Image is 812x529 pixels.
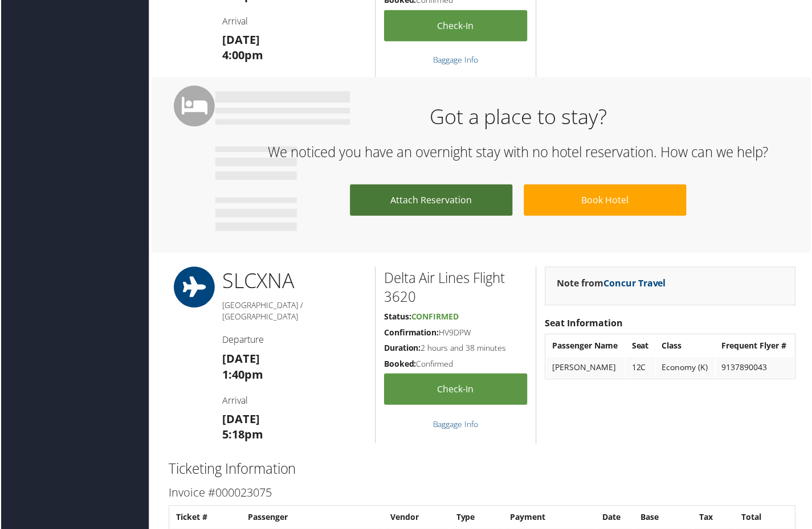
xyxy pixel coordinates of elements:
[384,359,528,371] h5: Confirmed
[384,10,528,42] a: Check-in
[547,337,626,357] th: Passenger Name
[384,343,528,355] h5: 2 hours and 38 minutes
[242,509,383,529] th: Passenger
[737,509,795,529] th: Total
[168,461,797,480] h2: Ticketing Information
[657,358,716,379] td: Economy (K)
[222,268,366,296] h1: SLC XNA
[384,328,528,339] h5: HV9DPW
[384,359,417,370] strong: Booked:
[222,395,366,408] h4: Arrival
[222,352,259,367] strong: [DATE]
[222,301,366,323] h5: [GEOGRAPHIC_DATA] / [GEOGRAPHIC_DATA]
[604,278,667,290] a: Concur Travel
[717,358,795,379] td: 9137890043
[222,15,366,27] h4: Arrival
[384,375,528,406] a: Check-in
[222,428,263,444] strong: 5:18pm
[385,509,450,529] th: Vendor
[222,48,263,63] strong: 4:00pm
[168,486,797,502] h3: Invoice #000023075
[433,420,479,430] a: Baggage Info
[557,278,667,290] strong: Note from
[384,269,528,307] h2: Delta Air Lines Flight 3620
[384,343,421,354] strong: Duration:
[717,337,795,357] th: Frequent Flyer #
[545,318,623,330] strong: Seat Information
[350,185,513,216] a: Attach Reservation
[433,55,479,65] a: Baggage Info
[657,337,716,357] th: Class
[635,509,693,529] th: Base
[627,358,656,379] td: 12C
[222,32,259,47] strong: [DATE]
[451,509,504,529] th: Type
[411,312,459,323] span: Confirmed
[597,509,634,529] th: Date
[524,185,687,216] a: Book Hotel
[170,509,240,529] th: Ticket #
[222,412,259,428] strong: [DATE]
[547,358,626,379] td: [PERSON_NAME]
[695,509,736,529] th: Tax
[384,328,439,339] strong: Confirmation:
[222,368,263,383] strong: 1:40pm
[505,509,596,529] th: Payment
[627,337,656,357] th: Seat
[222,334,366,347] h4: Departure
[384,312,411,323] strong: Status:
